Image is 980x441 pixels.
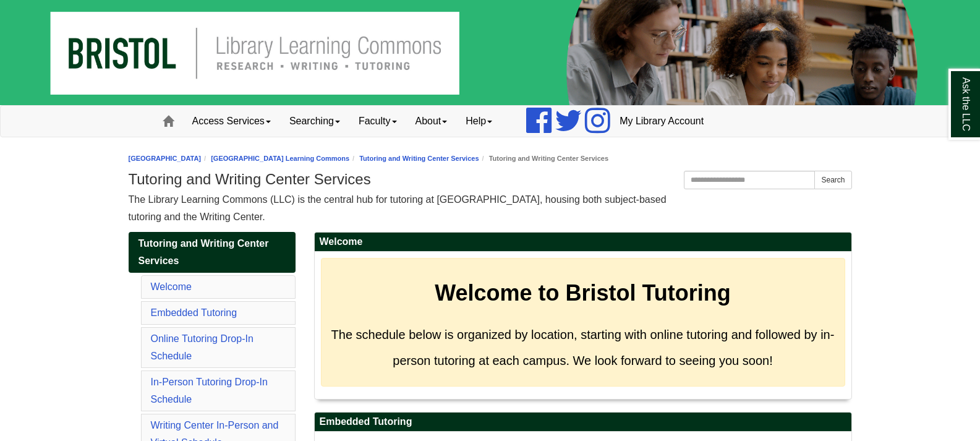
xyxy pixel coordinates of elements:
a: In-Person Tutoring Drop-In Schedule [151,377,268,405]
a: Online Tutoring Drop-In Schedule [151,333,254,361]
h2: Welcome [315,233,851,252]
strong: Welcome to Bristol Tutoring [435,280,731,306]
a: My Library Account [610,106,713,137]
a: Help [456,106,501,137]
h2: Embedded Tutoring [315,413,851,432]
a: Access Services [183,106,280,137]
a: [GEOGRAPHIC_DATA] Learning Commons [211,155,349,162]
a: About [406,106,457,137]
a: Tutoring and Writing Center Services [359,155,479,162]
a: Welcome [151,281,192,292]
a: Embedded Tutoring [151,307,237,318]
span: The schedule below is organized by location, starting with online tutoring and followed by in-per... [331,328,835,367]
span: The Library Learning Commons (LLC) is the central hub for tutoring at [GEOGRAPHIC_DATA], housing ... [129,194,667,222]
nav: breadcrumb [129,153,852,165]
a: Searching [280,106,349,137]
a: Tutoring and Writing Center Services [129,232,296,273]
a: [GEOGRAPHIC_DATA] [129,155,202,162]
button: Search [814,171,851,189]
span: Tutoring and Writing Center Services [138,238,269,266]
h1: Tutoring and Writing Center Services [129,171,852,188]
li: Tutoring and Writing Center Services [479,153,608,165]
a: Faculty [349,106,406,137]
